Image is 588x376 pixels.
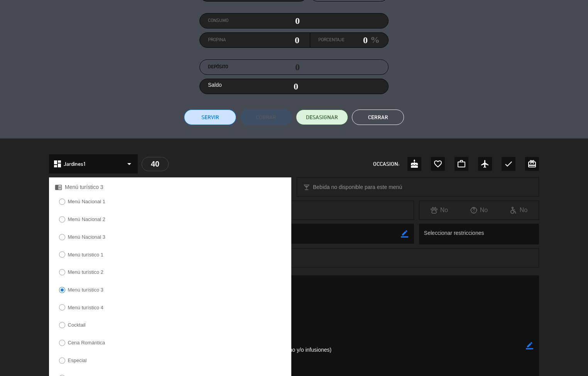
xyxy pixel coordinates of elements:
i: favorite_border [433,159,443,169]
button: Servir [184,110,236,125]
em: % [368,32,380,47]
i: border_color [526,342,533,349]
i: airplanemode_active [480,159,490,169]
div: No [419,205,459,215]
i: dashboard [53,159,62,169]
i: check [504,159,513,169]
button: Cerrar [352,110,404,125]
label: Menú turístico 4 [68,305,104,310]
input: 0 [254,34,300,46]
label: Porcentaje [318,36,345,44]
i: chrome_reader_mode [55,184,62,191]
label: Propina [208,36,254,44]
label: Especial [68,358,87,363]
label: Depósito [208,63,254,71]
span: Menú turístico 3 [65,183,103,192]
button: DESASIGNAR [296,110,348,125]
div: 40 [142,157,169,171]
i: local_bar [303,184,310,191]
label: Consumo [208,17,254,25]
label: Saldo [208,81,222,89]
div: No [459,205,499,215]
label: Menú Nacional 2 [68,217,106,222]
span: Jardines1 [64,160,86,169]
input: 0 [345,34,368,46]
label: Menú Nacional 1 [68,199,106,204]
label: Menú Nacional 3 [68,234,106,239]
i: work_outline [457,159,466,169]
label: Cena Romántica [68,340,105,345]
span: OCCASION: [373,160,399,169]
input: 0 [254,15,300,27]
i: arrow_drop_down [125,159,134,169]
span: DESASIGNAR [306,113,338,121]
i: card_giftcard [527,159,537,169]
i: border_color [401,230,408,238]
label: Cocktail [68,322,86,327]
label: Menú turístico 1 [68,252,104,257]
label: Menú turístico 2 [68,270,104,275]
span: Bebida no disponible para este menú [313,183,402,192]
i: cake [410,159,419,169]
div: No [499,205,539,215]
label: Menú turístico 3 [68,287,104,292]
button: Cobrar [240,110,292,125]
